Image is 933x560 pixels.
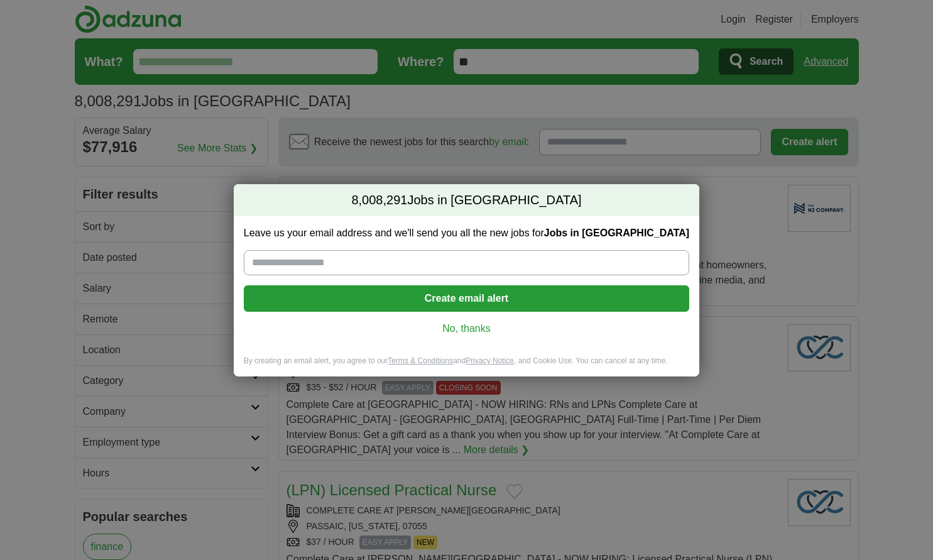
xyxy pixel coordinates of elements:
strong: Jobs in [GEOGRAPHIC_DATA] [544,228,689,238]
span: 8,008,291 [351,192,407,209]
div: By creating an email alert, you agree to our and , and Cookie Use. You can cancel at any time. [234,356,699,376]
h2: Jobs in [GEOGRAPHIC_DATA] [234,184,699,217]
a: Privacy Notice [466,356,514,365]
a: No, thanks [254,322,679,336]
a: Terms & Conditions [388,356,453,365]
label: Leave us your email address and we'll send you all the new jobs for [244,226,689,240]
button: Create email alert [244,285,689,312]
